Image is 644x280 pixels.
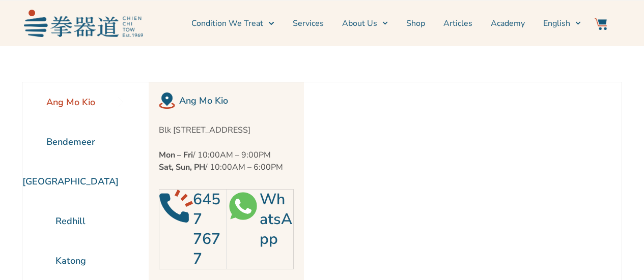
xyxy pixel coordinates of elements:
[159,149,193,161] strong: Mon – Fri
[191,11,274,36] a: Condition We Treat
[159,162,205,173] strong: Sat, Sun, PH
[260,189,292,250] a: WhatsApp
[159,124,294,136] p: Blk [STREET_ADDRESS]
[595,18,607,30] img: Website Icon-03
[159,149,294,173] p: / 10:00AM – 9:00PM / 10:00AM – 6:00PM
[293,11,324,36] a: Services
[406,11,425,36] a: Shop
[342,11,388,36] a: About Us
[179,94,294,108] h2: Ang Mo Kio
[193,189,220,269] a: 6457 7677
[543,17,570,29] span: English
[148,11,581,36] nav: Menu
[443,11,472,36] a: Articles
[543,11,581,36] a: English
[491,11,525,36] a: Academy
